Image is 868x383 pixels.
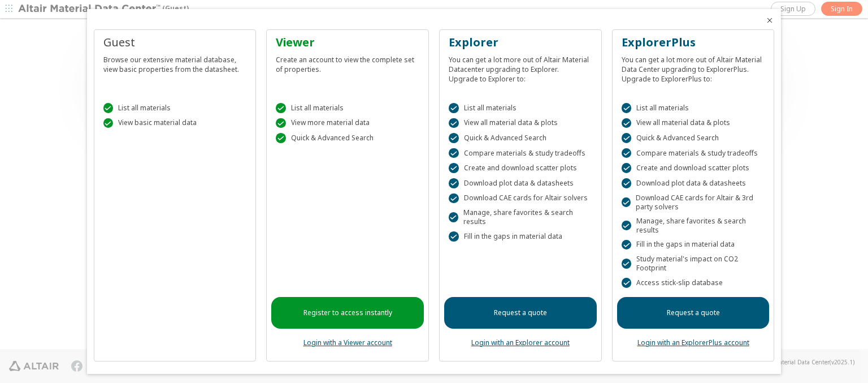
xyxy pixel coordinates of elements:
[449,118,459,128] div: 
[303,338,392,347] a: Login with a Viewer account
[622,193,765,212] div: Download CAE cards for Altair & 3rd party solvers
[622,133,765,143] div: Quick & Advanced Search
[449,193,459,204] div: 
[103,118,247,128] div: View basic material data
[622,118,632,128] div: 
[622,278,765,288] div: Access stick-slip database
[449,103,592,113] div: List all materials
[449,50,592,84] div: You can get a lot more out of Altair Material Datacenter upgrading to Explorer. Upgrade to Explor...
[449,231,592,242] div: Fill in the gaps in material data
[103,50,247,74] div: Browse our extensive material database, view basic properties from the datasheet.
[622,240,765,250] div: Fill in the gaps in material data
[622,133,632,143] div: 
[622,255,765,273] div: Study material's impact on CO2 Footprint
[622,163,632,173] div: 
[471,338,570,347] a: Login with an Explorer account
[449,148,592,158] div: Compare materials & study tradeoffs
[449,163,592,173] div: Create and download scatter plots
[276,103,419,113] div: List all materials
[276,133,286,143] div: 
[276,133,419,143] div: Quick & Advanced Search
[103,118,114,128] div: 
[449,133,459,143] div: 
[449,35,592,50] div: Explorer
[276,35,419,50] div: Viewer
[103,103,247,113] div: List all materials
[276,103,286,113] div: 
[622,118,765,128] div: View all material data & plots
[449,103,459,113] div: 
[449,178,459,188] div: 
[449,163,459,173] div: 
[276,118,286,128] div: 
[622,148,632,158] div: 
[622,178,632,188] div: 
[622,197,631,208] div: 
[276,118,419,128] div: View more material data
[444,297,597,329] a: Request a quote
[622,278,632,288] div: 
[637,338,749,347] a: Login with an ExplorerPlus account
[276,50,419,74] div: Create an account to view the complete set of properties.
[622,35,765,50] div: ExplorerPlus
[617,297,770,329] a: Request a quote
[622,240,632,250] div: 
[622,259,631,269] div: 
[622,178,765,188] div: Download plot data & datasheets
[449,118,592,128] div: View all material data & plots
[449,193,592,204] div: Download CAE cards for Altair solvers
[622,103,632,113] div: 
[103,35,247,50] div: Guest
[622,148,765,158] div: Compare materials & study tradeoffs
[449,133,592,143] div: Quick & Advanced Search
[449,178,592,188] div: Download plot data & datasheets
[622,217,765,235] div: Manage, share favorites & search results
[622,163,765,173] div: Create and download scatter plots
[271,297,424,329] a: Register to access instantly
[622,50,765,84] div: You can get a lot more out of Altair Material Data Center upgrading to ExplorerPlus. Upgrade to E...
[103,103,114,113] div: 
[449,212,458,222] div: 
[622,103,765,113] div: List all materials
[449,208,592,226] div: Manage, share favorites & search results
[449,148,459,158] div: 
[622,221,631,231] div: 
[449,231,459,242] div: 
[765,16,774,25] button: Close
